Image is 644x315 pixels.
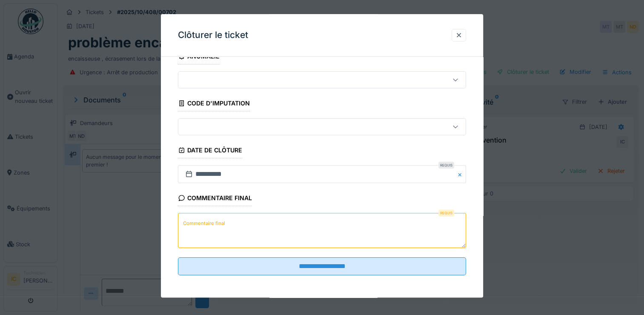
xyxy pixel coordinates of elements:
[181,218,227,229] label: Commentaire final
[178,144,242,158] div: Date de clôture
[438,162,454,169] div: Requis
[178,192,252,207] div: Commentaire final
[178,97,250,111] div: Code d'imputation
[178,30,248,41] h3: Clôturer le ticket
[438,210,454,217] div: Requis
[178,50,220,64] div: Anomalie
[457,166,466,184] button: Close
